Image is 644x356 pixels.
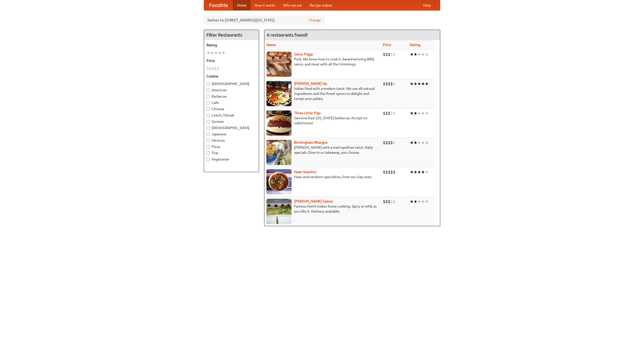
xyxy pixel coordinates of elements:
[306,0,336,10] a: Recipe videos
[267,32,308,37] ng-pluralize: 6 restaurants found!
[417,199,421,204] li: ★
[309,18,321,23] a: Change
[207,157,256,162] label: Vegetarian
[388,81,390,87] li: $
[393,199,395,204] li: $
[294,111,320,115] a: Three Little Pigs
[266,204,379,214] p: Famous North Indian home cooking. Spicy or mild, as you like it. Delivery available.
[266,174,379,179] p: Naan and tandoori specialties, from our clay oven.
[393,52,395,57] li: $
[393,169,395,175] li: $
[207,150,256,155] label: Thai
[207,126,210,130] input: [DEMOGRAPHIC_DATA]
[266,81,292,106] img: curryup.jpg
[207,132,256,137] label: Japanese
[214,66,217,71] li: $
[390,52,393,57] li: $
[383,199,385,204] li: $
[279,0,306,10] a: Who we are
[266,57,379,67] p: Pork. We know how to cook it. Award-winning BBQ sauce, and meat with all the trimmings.
[425,140,429,145] li: ★
[390,110,393,116] li: $
[383,169,385,175] li: $
[410,140,414,145] li: ★
[425,199,429,204] li: ★
[204,16,325,25] div: Deliver to: [STREET_ADDRESS][US_STATE]
[410,43,420,47] a: Rating
[266,140,292,165] img: bhangra.jpg
[383,81,385,87] li: $
[207,89,210,92] input: American
[388,140,390,145] li: $
[207,100,256,105] label: Cafe
[210,50,214,56] li: ★
[222,50,225,56] li: ★
[383,140,385,145] li: $
[385,140,388,145] li: $
[388,52,390,57] li: $
[207,144,256,149] label: Pizza
[414,169,417,175] li: ★
[266,52,292,77] img: saucy.jpg
[388,199,390,204] li: $
[421,81,425,87] li: ★
[414,52,417,57] li: ★
[294,140,327,144] b: Birmingham Bhangra
[233,0,251,10] a: Home
[207,82,210,86] input: [DEMOGRAPHIC_DATA]
[207,138,256,143] label: Mexican
[217,66,219,71] li: $
[383,43,391,47] a: Price
[266,169,292,194] img: naansequitur.jpg
[393,110,395,116] li: $
[383,110,385,116] li: $
[421,52,425,57] li: ★
[266,86,379,101] p: Indian food with a modern twist. We use all-natural ingredients and the finest spices to delight ...
[294,52,313,56] a: Saucy Piggy
[421,110,425,116] li: ★
[207,58,256,63] h5: Price
[414,199,417,204] li: ★
[207,94,256,99] label: Barbecue
[425,169,429,175] li: ★
[294,170,316,174] a: Naan Sequitur
[207,101,210,104] input: Cafe
[385,169,388,175] li: $
[294,199,333,203] a: [PERSON_NAME] Galore
[410,169,414,175] li: ★
[207,88,256,93] label: American
[207,139,210,142] input: Mexican
[385,81,388,87] li: $
[207,120,210,123] input: German
[414,140,417,145] li: ★
[414,110,417,116] li: ★
[417,140,421,145] li: ★
[218,50,222,56] li: ★
[390,140,393,145] li: $
[207,133,210,136] input: Japanese
[417,169,421,175] li: ★
[266,43,276,47] a: Name
[417,52,421,57] li: ★
[207,145,210,148] input: Pizza
[385,52,388,57] li: $
[214,50,218,56] li: ★
[410,81,414,87] li: ★
[251,0,279,10] a: How it works
[388,169,390,175] li: $
[410,199,414,204] li: ★
[266,115,379,126] p: Genuine East [US_STATE] barbecue. Accept no substitutes!
[207,125,256,130] label: [DEMOGRAPHIC_DATA]
[207,106,256,111] label: Chinese
[209,66,212,71] li: $
[417,81,421,87] li: ★
[266,199,292,224] img: currygalore.jpg
[383,52,385,57] li: $
[207,114,210,117] input: Czech / Slovak
[294,82,327,86] a: [PERSON_NAME] Up
[266,145,379,155] p: [PERSON_NAME] with a metropolitan twist. Daily specials. Dine-in or takeaway, you choose.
